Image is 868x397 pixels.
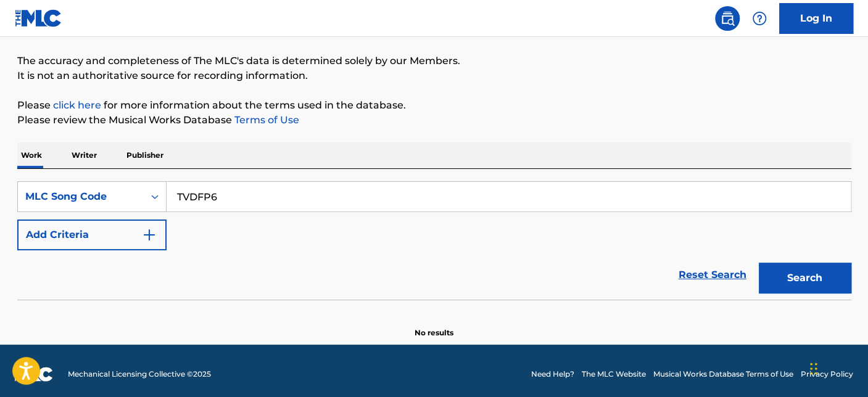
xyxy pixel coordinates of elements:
[801,369,853,380] a: Privacy Policy
[779,3,853,34] a: Log In
[17,219,167,250] button: Add Criteria
[17,181,851,300] form: Search Form
[17,68,851,83] p: It is not an authoritative source for recording information.
[582,369,646,380] a: The MLC Website
[232,114,299,126] a: Terms of Use
[531,369,574,380] a: Need Help?
[715,6,740,31] a: Public Search
[17,98,851,113] p: Please for more information about the terms used in the database.
[672,261,753,289] a: Reset Search
[653,369,793,380] a: Musical Works Database Terms of Use
[806,338,868,397] iframe: Chat Widget
[17,142,46,168] p: Work
[68,369,211,380] span: Mechanical Licensing Collective © 2025
[759,263,851,293] button: Search
[810,350,817,387] div: Drag
[415,313,453,338] p: No results
[123,142,167,168] p: Publisher
[747,6,772,31] div: Help
[752,11,767,26] img: help
[53,99,101,111] a: click here
[17,113,851,128] p: Please review the Musical Works Database
[68,142,101,168] p: Writer
[25,189,136,204] div: MLC Song Code
[142,227,157,242] img: 9d2ae6d4665cec9f34b9.svg
[720,11,735,26] img: search
[17,54,851,68] p: The accuracy and completeness of The MLC's data is determined solely by our Members.
[15,9,62,27] img: MLC Logo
